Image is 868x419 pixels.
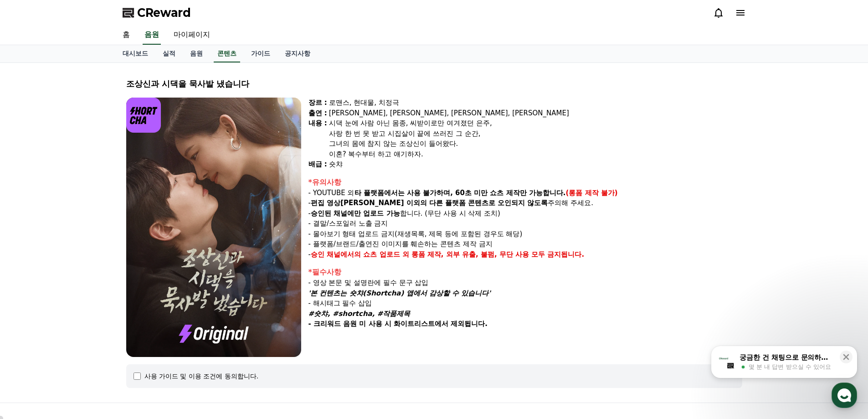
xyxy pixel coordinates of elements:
[329,159,742,170] div: 숏챠
[118,289,175,312] a: 설정
[308,218,742,229] p: - 결말/스포일러 노출 금지
[126,98,161,133] img: logo
[308,239,742,249] p: - 플랫폼/브랜드/출연진 이미지를 훼손하는 콘텐츠 제작 금지
[29,303,34,310] span: 홈
[144,372,259,381] div: 사용 가이드 및 이용 조건에 동의합니다.
[308,249,742,260] p: -
[83,303,94,310] span: 대화
[308,289,491,297] em: '본 컨텐츠는 숏챠(Shortcha) 앱에서 감상할 수 있습니다'
[277,45,318,62] a: 공지사항
[3,289,60,312] a: 홈
[137,5,191,20] span: CReward
[308,229,742,239] p: - 몰아보기 형태 업로드 금지(재생목록, 제목 등에 포함된 경우도 해당)
[308,298,742,309] p: - 해시태그 필수 삽입
[308,278,742,288] p: - 영상 본문 및 설명란에 필수 문구 삽입
[155,45,183,62] a: 실적
[308,208,742,219] p: - 합니다. (무단 사용 시 삭제 조치)
[329,139,742,149] div: 그녀의 몸에 참지 않는 조상신이 들어왔다.
[329,129,742,139] div: 사랑 한 번 못 받고 시집살이 끝에 쓰러진 그 순간,
[183,45,210,62] a: 음원
[308,320,488,328] strong: - 크리워드 음원 미 사용 시 화이트리스트에서 제외됩니다.
[115,45,155,62] a: 대시보드
[308,267,742,278] div: *필수사항
[141,303,152,310] span: 설정
[308,177,742,188] div: *유의사항
[214,45,240,62] a: 콘텐츠
[166,26,217,45] a: 마이페이지
[123,5,191,20] a: CReward
[143,26,161,45] a: 음원
[60,289,118,312] a: 대화
[308,188,742,198] p: - YOUTUBE 외
[329,118,742,129] div: 시댁 눈에 사람 아닌 몸종, 씨받이로만 여겨졌던 은주,
[311,209,400,217] strong: 승인된 채널에만 업로드 가능
[126,98,301,357] img: video
[244,45,277,62] a: 가이드
[115,26,137,45] a: 홈
[329,108,742,119] div: [PERSON_NAME], [PERSON_NAME], [PERSON_NAME], [PERSON_NAME]
[126,78,742,90] div: 조상신과 시댁을 묵사발 냈습니다
[329,149,742,160] div: 이혼? 복수부터 하고 얘기하자.
[429,199,548,207] strong: 다른 플랫폼 콘텐츠로 오인되지 않도록
[311,199,427,207] strong: 편집 영상[PERSON_NAME] 이외의
[311,250,409,259] strong: 승인 채널에서의 쇼츠 업로드 외
[354,189,566,197] strong: 타 플랫폼에서는 사용 불가하며, 60초 미만 쇼츠 제작만 가능합니다.
[411,250,585,259] strong: 롱폼 제작, 외부 유출, 불펌, 무단 사용 모두 금지됩니다.
[308,98,327,108] div: 장르 :
[308,118,327,159] div: 내용 :
[308,159,327,170] div: 배급 :
[308,198,742,208] p: - 주의해 주세요.
[329,98,742,108] div: 로맨스, 현대물, 치정극
[308,310,411,318] em: #숏챠, #shortcha, #작품제목
[566,189,618,197] strong: (롱폼 제작 불가)
[308,108,327,119] div: 출연 :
